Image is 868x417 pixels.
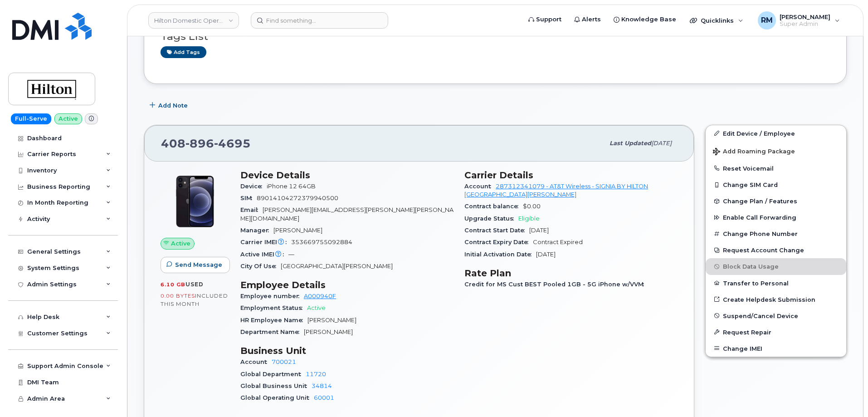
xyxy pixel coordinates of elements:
[240,317,307,324] span: HR Employee Name
[464,183,496,190] span: Account
[240,394,314,401] span: Global Operating Unit
[706,226,846,242] button: Change Phone Number
[536,15,561,24] span: Support
[240,304,307,311] span: Employment Status
[464,203,523,210] span: Contract balance
[464,239,533,245] span: Contract Expiry Date
[621,15,676,24] span: Knowledge Base
[306,371,326,378] a: 11720
[464,227,529,234] span: Contract Start Date
[568,10,607,29] a: Alerts
[291,239,352,245] span: 353669755092884
[240,345,454,356] h3: Business Unit
[240,371,306,378] span: Global Department
[706,242,846,258] button: Request Account Change
[161,281,185,288] span: 6.10 GB
[161,137,251,150] span: 408
[307,304,326,311] span: Active
[267,183,316,190] span: iPhone 12 64GB
[148,12,239,29] a: Hilton Domestic Operating Company Inc
[240,358,272,365] span: Account
[185,281,204,288] span: used
[780,13,830,20] span: [PERSON_NAME]
[240,263,281,270] span: City Of Use
[533,239,583,245] span: Contract Expired
[273,227,322,234] span: [PERSON_NAME]
[464,251,536,258] span: Initial Activation Date
[304,329,353,335] span: [PERSON_NAME]
[161,293,195,299] span: 0.00 Bytes
[281,263,393,270] span: [GEOGRAPHIC_DATA][PERSON_NAME]
[610,140,651,147] span: Last updated
[464,170,678,181] h3: Carrier Details
[706,275,846,291] button: Transfer to Personal
[175,260,222,269] span: Send Message
[523,203,541,210] span: $0.00
[307,317,356,324] span: [PERSON_NAME]
[251,12,388,29] input: Find something...
[683,11,750,29] div: Quicklinks
[314,394,334,401] a: 60001
[240,251,288,258] span: Active IMEI
[464,268,678,279] h3: Rate Plan
[536,251,556,258] span: [DATE]
[723,214,796,221] span: Enable Call Forwarding
[706,258,846,275] button: Block Data Usage
[723,312,798,319] span: Suspend/Cancel Device
[272,358,296,365] a: 700021
[158,101,188,110] span: Add Note
[185,137,214,150] span: 896
[312,383,332,389] a: 34814
[240,183,267,190] span: Device
[706,193,846,209] button: Change Plan / Features
[240,227,273,234] span: Manager
[464,183,648,198] a: 287312341079 - AT&T Wireless - SIGNIA BY HILTON [GEOGRAPHIC_DATA][PERSON_NAME]
[144,98,195,114] button: Add Note
[582,15,601,24] span: Alerts
[780,20,830,28] span: Super Admin
[240,206,263,213] span: Email
[829,378,861,410] iframe: Messenger Launcher
[464,215,518,222] span: Upgrade Status
[240,195,257,201] span: SIM
[706,308,846,324] button: Suspend/Cancel Device
[240,206,454,221] span: [PERSON_NAME][EMAIL_ADDRESS][PERSON_NAME][PERSON_NAME][DOMAIN_NAME]
[257,195,338,201] span: 89014104272379940500
[706,324,846,340] button: Request Repair
[288,251,294,258] span: —
[706,125,846,142] a: Edit Device / Employee
[240,293,304,299] span: Employee number
[240,329,304,335] span: Department Name
[240,280,454,290] h3: Employee Details
[214,137,251,150] span: 4695
[161,257,230,273] button: Send Message
[706,340,846,357] button: Change IMEI
[304,293,336,299] a: A000940F
[701,17,734,24] span: Quicklinks
[706,142,846,160] button: Add Roaming Package
[607,10,683,29] a: Knowledge Base
[751,11,846,29] div: Rachel Miller
[706,160,846,177] button: Reset Voicemail
[161,292,228,307] span: included this month
[723,198,797,205] span: Change Plan / Features
[761,15,773,26] span: RM
[706,177,846,193] button: Change SIM Card
[171,239,190,248] span: Active
[522,10,568,29] a: Support
[161,46,206,58] a: Add tags
[240,383,312,389] span: Global Business Unit
[161,31,830,42] h3: Tags List
[529,227,549,234] span: [DATE]
[518,215,540,222] span: Eligible
[713,148,795,157] span: Add Roaming Package
[706,291,846,308] a: Create Helpdesk Submission
[168,174,222,229] img: iPhone_12.jpg
[240,239,291,245] span: Carrier IMEI
[240,170,454,181] h3: Device Details
[706,209,846,226] button: Enable Call Forwarding
[464,281,649,288] span: Credit for MS Cust BEST Pooled 1GB - 5G iPhone w/VVM
[651,140,672,147] span: [DATE]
